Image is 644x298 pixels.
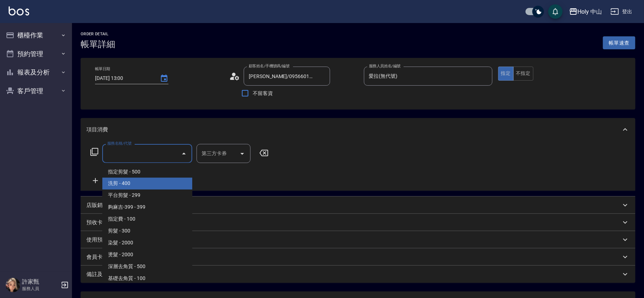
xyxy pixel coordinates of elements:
button: 客戶管理 [3,82,69,100]
button: Holy 中山 [566,4,605,19]
h5: 許家甄 [22,278,59,285]
input: YYYY/MM/DD hh:mm [95,72,153,84]
span: 洗剪 - 400 [102,178,192,190]
button: 帳單速查 [603,36,635,50]
button: 櫃檯作業 [3,26,69,45]
div: 會員卡銷售 [81,248,635,266]
div: 備註及來源 [81,266,635,283]
button: save [548,4,563,19]
span: 指定剪髮 - 500 [102,166,192,178]
p: 店販銷售 [86,202,108,209]
span: 深層去角質 - 500 [102,261,192,273]
button: 不指定 [513,67,533,81]
span: 染髮 - 2000 [102,237,192,249]
div: 店販銷售 [81,197,635,214]
div: 使用預收卡編輯訂單不得編輯預收卡使用 [81,231,635,248]
div: 項目消費 [81,141,635,191]
span: 剪髮 - 300 [102,225,192,237]
button: 登出 [608,5,635,18]
img: Logo [9,6,29,15]
span: 不留客資 [253,90,273,97]
img: Person [6,278,20,292]
span: 夠麻吉-399 - 399 [102,202,192,213]
button: Close [178,148,190,159]
label: 服務人員姓名/編號 [369,63,401,69]
span: 燙髮 - 2000 [102,249,192,261]
span: 指定費 - 100 [102,213,192,225]
button: 指定 [498,67,514,81]
div: Holy 中山 [578,7,602,16]
div: 項目消費 [81,118,635,141]
div: 預收卡販賣 [81,214,635,231]
span: 平台剪髮 - 299 [102,190,192,202]
button: Choose date, selected date is 2025-08-21 [156,70,173,87]
p: 會員卡銷售 [86,253,113,261]
p: 項目消費 [86,126,108,134]
label: 帳單日期 [95,66,110,72]
h3: 帳單詳細 [81,39,115,49]
p: 預收卡販賣 [86,219,113,226]
p: 使用預收卡 [86,236,113,244]
h2: Order detail [81,32,115,36]
button: 報表及分析 [3,63,69,82]
span: 基礎去角質 - 100 [102,273,192,285]
p: 備註及來源 [86,271,113,278]
button: 預約管理 [3,45,69,63]
label: 服務名稱/代號 [107,141,131,146]
p: 服務人員 [22,285,59,292]
button: Open [237,148,248,159]
label: 顧客姓名/手機號碼/編號 [249,63,290,69]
